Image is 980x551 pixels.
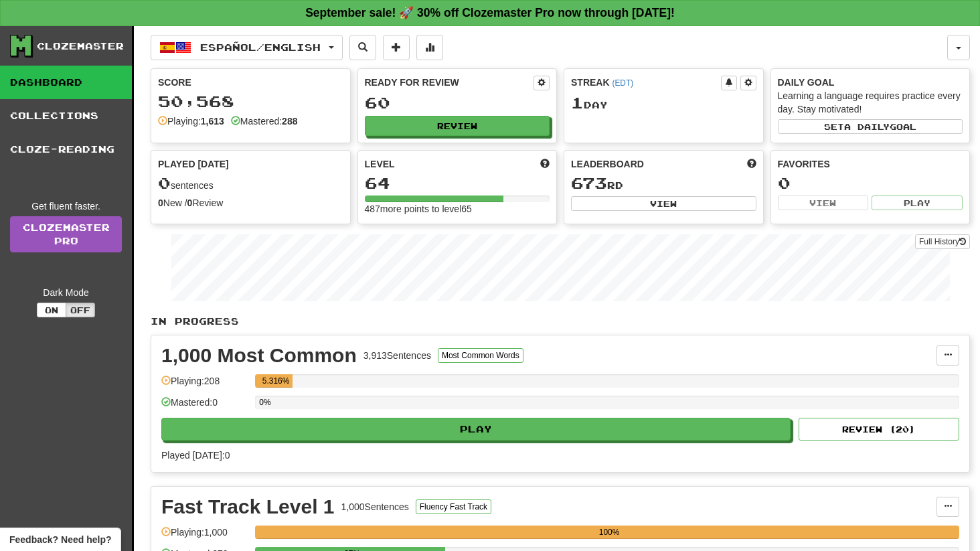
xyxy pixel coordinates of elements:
[571,175,756,192] div: rd
[282,116,297,127] strong: 288
[161,450,230,461] span: Played [DATE]: 0
[161,418,791,441] button: Play
[365,175,550,191] div: 64
[363,349,431,362] div: 3,913 Sentences
[799,418,959,441] button: Review (20)
[365,157,395,171] span: Level
[747,157,756,171] span: This week in points, UTC
[158,175,343,192] div: sentences
[365,76,534,89] div: Ready for Review
[158,196,343,210] div: New / Review
[778,76,963,89] div: Daily Goal
[872,195,963,210] button: Play
[365,94,550,111] div: 60
[201,116,224,127] strong: 1,613
[571,76,721,89] div: Streak
[158,173,171,192] span: 0
[778,175,963,191] div: 0
[158,93,343,110] div: 50,568
[10,286,122,299] div: Dark Mode
[231,114,298,128] div: Mastered:
[571,157,644,171] span: Leaderboard
[571,173,607,192] span: 673
[66,303,95,317] button: Off
[571,196,756,211] button: View
[158,76,343,89] div: Score
[259,526,959,539] div: 100%
[10,216,122,252] a: ClozemasterPro
[416,499,491,514] button: Fluency Fast Track
[365,202,550,216] div: 487 more points to level 65
[37,40,124,53] div: Clozemaster
[571,94,756,112] div: Day
[200,42,321,53] span: Español / English
[438,348,523,363] button: Most Common Words
[365,116,550,136] button: Review
[37,303,66,317] button: On
[158,114,224,128] div: Playing:
[305,6,675,19] strong: September sale! 🚀 30% off Clozemaster Pro now through [DATE]!
[383,35,410,60] button: Add sentence to collection
[9,533,111,546] span: Open feedback widget
[161,396,248,418] div: Mastered: 0
[571,93,584,112] span: 1
[540,157,550,171] span: Score more points to level up
[778,157,963,171] div: Favorites
[844,122,890,131] span: a daily
[349,35,376,60] button: Search sentences
[187,198,193,208] strong: 0
[158,198,163,208] strong: 0
[416,35,443,60] button: More stats
[778,119,963,134] button: Seta dailygoal
[10,200,122,213] div: Get fluent faster.
[161,345,357,366] div: 1,000 Most Common
[151,35,343,60] button: Español/English
[151,315,970,328] p: In Progress
[778,195,869,210] button: View
[259,374,293,388] div: 5.316%
[161,526,248,548] div: Playing: 1,000
[915,234,970,249] button: Full History
[778,89,963,116] div: Learning a language requires practice every day. Stay motivated!
[612,78,633,88] a: (EDT)
[341,500,409,514] div: 1,000 Sentences
[161,374,248,396] div: Playing: 208
[161,497,335,517] div: Fast Track Level 1
[158,157,229,171] span: Played [DATE]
